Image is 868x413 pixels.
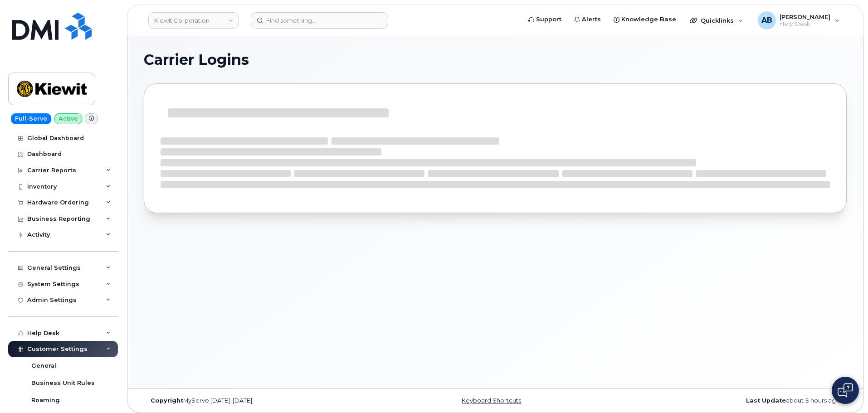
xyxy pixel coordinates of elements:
strong: Copyright [151,397,183,404]
div: about 5 hours ago [612,397,847,404]
strong: Last Update [746,397,786,404]
div: MyServe [DATE]–[DATE] [144,397,378,404]
a: Keyboard Shortcuts [462,397,521,404]
img: Open chat [838,383,853,398]
span: Carrier Logins [144,53,249,67]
